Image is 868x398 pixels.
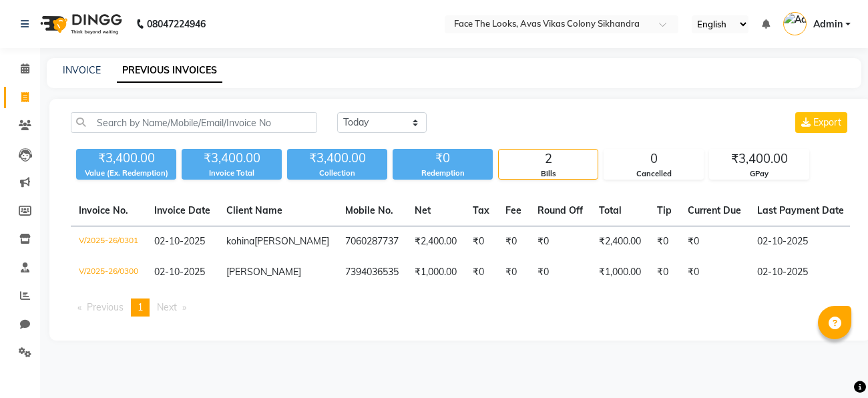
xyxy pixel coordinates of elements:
td: ₹0 [680,226,749,258]
img: logo [34,5,126,43]
div: Cancelled [604,168,703,180]
span: [PERSON_NAME] [226,266,301,278]
div: ₹3,400.00 [710,150,809,168]
td: ₹0 [497,257,529,288]
div: Bills [499,168,598,180]
td: V/2025-26/0301 [71,226,146,258]
a: INVOICE [63,64,101,76]
span: Current Due [688,204,741,216]
div: ₹0 [393,149,493,168]
img: Admin [783,12,807,35]
button: Export [795,112,847,133]
div: Redemption [393,168,493,179]
div: ₹3,400.00 [287,149,387,168]
td: 02-10-2025 [749,257,852,288]
td: ₹1,000.00 [407,257,465,288]
td: 7394036535 [337,257,407,288]
td: ₹0 [649,226,680,258]
span: Tip [657,204,672,216]
td: ₹0 [680,257,749,288]
td: ₹2,400.00 [407,226,465,258]
span: 02-10-2025 [154,266,205,278]
div: GPay [710,168,809,180]
td: ₹0 [465,226,497,258]
span: Export [813,116,841,128]
span: Net [415,204,431,216]
span: Tax [473,204,489,216]
td: ₹0 [529,226,591,258]
td: ₹0 [465,257,497,288]
td: ₹2,400.00 [591,226,649,258]
div: Invoice Total [182,168,282,179]
span: kohina [226,235,254,247]
input: Search by Name/Mobile/Email/Invoice No [71,112,317,133]
div: 2 [499,150,598,168]
a: PREVIOUS INVOICES [117,59,222,83]
div: 0 [604,150,703,168]
td: ₹0 [497,226,529,258]
td: 7060287737 [337,226,407,258]
td: 02-10-2025 [749,226,852,258]
span: Mobile No. [345,204,393,216]
span: Client Name [226,204,282,216]
td: ₹1,000.00 [591,257,649,288]
span: Admin [813,17,843,31]
td: V/2025-26/0300 [71,257,146,288]
span: Fee [505,204,521,216]
span: 1 [138,301,143,313]
span: Last Payment Date [757,204,844,216]
b: 08047224946 [147,5,206,43]
div: Value (Ex. Redemption) [76,168,176,179]
span: 02-10-2025 [154,235,205,247]
span: Previous [87,301,124,313]
span: Round Off [537,204,583,216]
span: Total [599,204,622,216]
span: Next [157,301,177,313]
td: ₹0 [529,257,591,288]
td: ₹0 [649,257,680,288]
span: Invoice No. [79,204,128,216]
div: ₹3,400.00 [76,149,176,168]
div: Collection [287,168,387,179]
nav: Pagination [71,298,850,317]
span: [PERSON_NAME] [254,235,329,247]
span: Invoice Date [154,204,210,216]
div: ₹3,400.00 [182,149,282,168]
